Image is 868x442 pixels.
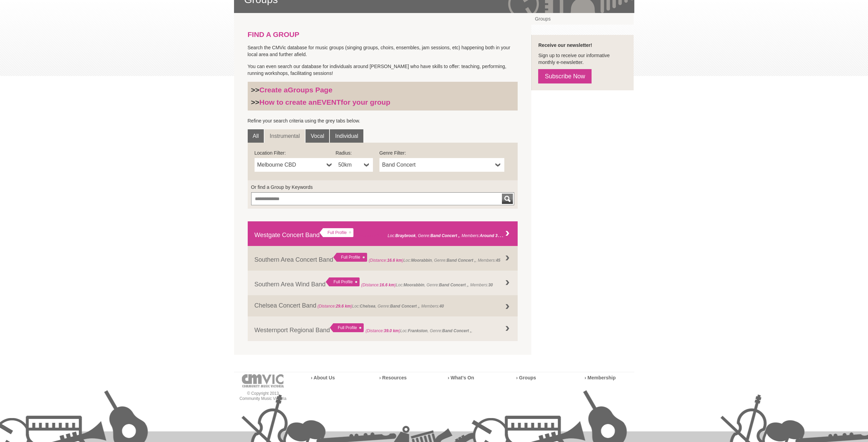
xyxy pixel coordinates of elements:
strong: 9.7 km [374,233,386,238]
strong: Band Concert , [390,304,419,309]
div: Full Profile [333,253,367,262]
strong: 39.0 km [384,328,399,333]
span: Melbourne CBD [257,161,324,169]
p: Search the CMVic database for music groups (singing groups, choirs, ensembles, jam sessions, etc)... [248,44,518,58]
a: Westernport Regional Band Full Profile (Distance:39.0 km)Loc:Frankston, Genre:Band Concert ,, [248,316,518,341]
span: Loc: , Genre: , Members: [355,232,519,238]
a: › Membership [585,375,616,380]
span: (Distance: ) [366,328,400,333]
span: (Distance: ) [355,233,388,238]
strong: FIND A GROUP [248,30,299,38]
h3: >> [251,98,515,107]
a: How to create anEVENTfor your group [259,98,390,106]
p: Refine your search criteria using the grey tabs below. [248,117,518,124]
strong: Frankston [408,328,427,333]
a: Create aGroups Page [259,86,333,94]
a: Individual [330,129,363,143]
strong: Band Concert , [439,283,468,287]
div: Full Profile [320,228,353,237]
span: Loc: , Genre: , Members: [369,258,501,263]
strong: EVENT [317,98,341,106]
span: Loc: , Genre: , [366,328,472,333]
a: › Resources [379,375,407,380]
strong: Moorabbin [403,283,424,287]
a: Groups [531,13,634,25]
span: Loc: , Genre: , Members: [361,283,493,287]
label: Or find a Group by Keywords [251,184,515,191]
div: Full Profile [326,277,360,286]
a: › About Us [311,375,335,380]
span: (Distance: ) [318,304,352,309]
strong: Moorabbin [411,258,432,263]
a: Melbourne CBD [255,158,336,172]
strong: 30 [488,283,493,287]
a: Instrumental [264,129,305,143]
div: Full Profile [330,323,364,332]
p: © Copyright 2013 Community Music Victoria [234,391,292,401]
a: Westgate Concert Band Full Profile (Distance:9.7 km)Loc:Braybrook, Genre:Band Concert ,, Members:... [248,221,518,246]
a: Subscribe Now [538,69,592,83]
a: 50km [336,158,373,172]
a: Southern Area Concert Band Full Profile (Distance:16.6 km)Loc:Moorabbin, Genre:Band Concert ,, Me... [248,246,518,271]
span: Loc: , Genre: , Members: [316,304,444,309]
label: Genre Filter: [379,149,504,156]
strong: Chelsea [360,304,376,309]
strong: 29.6 km [336,304,351,309]
img: cmvic-logo-footer.png [242,374,284,388]
span: 50km [338,161,361,169]
strong: 45 [496,258,500,263]
label: Radius: [336,149,373,156]
strong: Groups Page [288,86,333,94]
a: Vocal [306,129,329,143]
a: › What’s On [448,375,474,380]
a: › Groups [516,375,536,380]
strong: 40 [439,304,444,309]
p: You can even search our database for individuals around [PERSON_NAME] who have skills to offer: t... [248,63,518,77]
strong: Receive our newsletter! [538,42,592,48]
label: Location Filter: [255,149,336,156]
span: (Distance: ) [361,283,396,287]
strong: Band Concert , [430,233,459,238]
h3: >> [251,86,515,94]
p: Sign up to receive our informative monthly e-newsletter. [538,52,627,66]
strong: 16.6 km [379,283,394,287]
strong: Around 30 members [480,232,519,238]
a: All [248,129,264,143]
strong: Band Concert , [442,328,471,333]
a: Southern Area Wind Band Full Profile (Distance:16.6 km)Loc:Moorabbin, Genre:Band Concert ,, Membe... [248,271,518,295]
a: Chelsea Concert Band (Distance:29.6 km)Loc:Chelsea, Genre:Band Concert ,, Members:40 [248,295,518,316]
strong: Band Concert , [446,258,476,263]
span: (Distance: ) [369,258,403,263]
a: Band Concert [379,158,504,172]
span: Band Concert [382,161,493,169]
strong: 16.6 km [387,258,402,263]
strong: Braybrook [395,233,415,238]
